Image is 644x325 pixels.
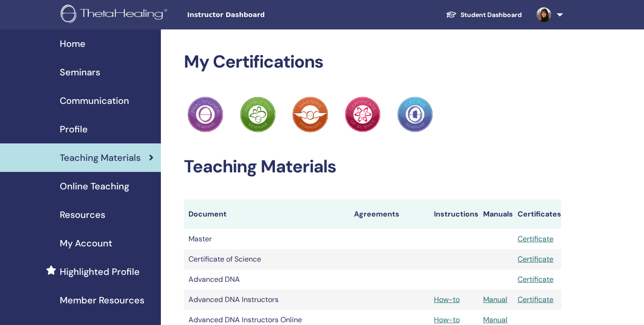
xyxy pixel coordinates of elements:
span: Highlighted Profile [60,265,140,279]
a: How-to [434,315,460,325]
img: default.jpg [536,7,551,22]
span: Member Resources [60,293,144,307]
th: Instructions [429,200,479,229]
a: Manual [483,315,507,325]
th: Certificates [513,200,561,229]
td: Master [184,229,349,249]
td: Certificate of Science [184,249,349,269]
a: Certificate [518,274,553,284]
a: Certificate [518,234,553,244]
a: Manual [483,295,507,304]
img: Practitioner [397,97,433,132]
a: Student Dashboard [439,6,529,23]
img: Practitioner [188,97,223,132]
th: Manuals [479,200,513,229]
img: graduation-cap-white.svg [446,11,457,18]
span: Communication [60,94,129,108]
a: Certificate [518,254,553,264]
td: Advanced DNA [184,269,349,290]
span: Home [60,37,85,51]
th: Agreements [349,200,429,229]
img: Practitioner [240,97,276,132]
a: How-to [434,295,460,304]
span: Profile [60,122,88,136]
span: Instructor Dashboard [187,10,325,20]
h2: Teaching Materials [184,156,561,177]
span: Resources [60,208,105,222]
img: Practitioner [345,97,381,132]
th: Document [184,200,349,229]
span: Online Teaching [60,179,129,193]
td: Advanced DNA Instructors [184,290,349,310]
span: Seminars [60,65,100,79]
a: Certificate [518,295,553,304]
img: Practitioner [292,97,328,132]
img: logo.png [61,5,171,25]
span: My Account [60,236,112,250]
h2: My Certifications [184,51,561,73]
span: Teaching Materials [60,151,141,165]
